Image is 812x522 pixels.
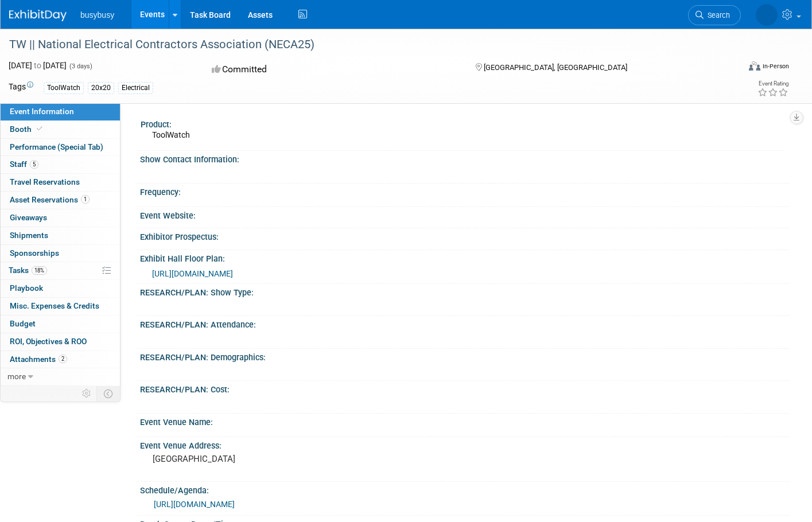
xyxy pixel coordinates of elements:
[140,437,789,451] div: Event Venue Address:
[10,177,80,186] span: Travel Reservations
[153,454,398,464] pre: [GEOGRAPHIC_DATA]
[140,228,789,243] div: Exhibitor Prospectus:
[32,266,47,275] span: 18%
[10,107,74,116] span: Event Information
[10,159,38,169] span: Staff
[9,10,67,21] img: ExhibitDay
[10,213,47,222] span: Giveaways
[140,184,789,198] div: Frequency:
[97,386,121,401] td: Toggle Event Tabs
[10,283,43,293] span: Playbook
[140,250,789,264] div: Exhibit Hall Floor Plan:
[1,192,120,209] a: Asset Reservations1
[1,280,120,297] a: Playbook
[140,349,789,363] div: RESEARCH/PLAN: Demographics:
[673,60,789,77] div: Event Format
[140,284,789,298] div: RESEARCH/PLAN: Show Type:
[30,160,38,169] span: 5
[68,63,92,70] span: (3 days)
[140,381,789,395] div: RESEARCH/PLAN: Cost:
[140,482,789,496] div: Schedule/Agenda:
[762,62,789,71] div: In-Person
[749,61,760,71] img: Format-Inperson.png
[10,195,90,204] span: Asset Reservations
[10,355,67,364] span: Attachments
[10,124,45,134] span: Booth
[59,355,67,363] span: 2
[154,500,235,509] a: [URL][DOMAIN_NAME]
[10,231,48,240] span: Shipments
[141,116,784,130] div: Product:
[37,126,42,132] i: Booth reservation complete
[1,245,120,262] a: Sponsorships
[756,4,778,26] img: Tucker Farmer
[484,63,627,72] span: [GEOGRAPHIC_DATA], [GEOGRAPHIC_DATA]
[88,82,114,94] div: 20x20
[1,209,120,227] a: Giveaways
[1,315,120,333] a: Budget
[9,61,67,70] span: [DATE] [DATE]
[1,298,120,315] a: Misc. Expenses & Credits
[1,103,120,120] a: Event Information
[1,351,120,368] a: Attachments2
[152,130,190,139] span: ToolWatch
[1,174,120,191] a: Travel Reservations
[1,333,120,350] a: ROI, Objectives & ROO
[10,337,87,346] span: ROI, Objectives & ROO
[1,156,120,173] a: Staff5
[757,81,788,87] div: Event Rating
[140,414,789,428] div: Event Venue Name:
[44,82,84,94] div: ToolWatch
[152,269,233,278] a: [URL][DOMAIN_NAME]
[9,81,33,94] td: Tags
[10,301,99,310] span: Misc. Expenses & Credits
[9,266,47,275] span: Tasks
[5,34,722,55] div: TW || National Electrical Contractors Association (NECA25)
[1,262,120,279] a: Tasks18%
[1,121,120,138] a: Booth
[1,368,120,385] a: more
[10,319,36,328] span: Budget
[77,386,97,401] td: Personalize Event Tab Strip
[208,60,457,80] div: Committed
[32,61,43,70] span: to
[688,5,741,25] a: Search
[1,227,120,244] a: Shipments
[10,248,59,258] span: Sponsorships
[10,142,103,151] span: Performance (Special Tab)
[704,11,730,20] span: Search
[1,139,120,156] a: Performance (Special Tab)
[80,10,114,20] span: busybusy
[7,372,26,381] span: more
[118,82,153,94] div: Electrical
[140,151,789,165] div: Show Contact Information:
[140,316,789,330] div: RESEARCH/PLAN: Attendance:
[81,195,90,204] span: 1
[140,207,789,221] div: Event Website:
